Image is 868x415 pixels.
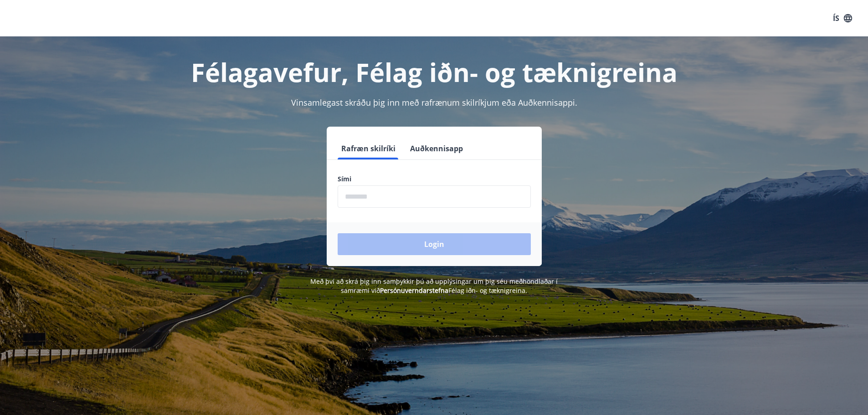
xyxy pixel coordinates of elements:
a: Persónuverndarstefna [380,286,448,295]
button: Auðkennisapp [406,138,467,159]
button: Rafræn skilríki [338,138,399,159]
span: Vinsamlegast skráðu þig inn með rafrænum skilríkjum eða Auðkennisappi. [291,97,577,108]
button: ÍS [828,10,857,26]
span: Með því að skrá þig inn samþykkir þú að upplýsingar um þig séu meðhöndlaðar í samræmi við Félag i... [310,277,558,295]
label: Sími [338,174,531,184]
h1: Félagavefur, Félag iðn- og tæknigreina [117,55,751,89]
